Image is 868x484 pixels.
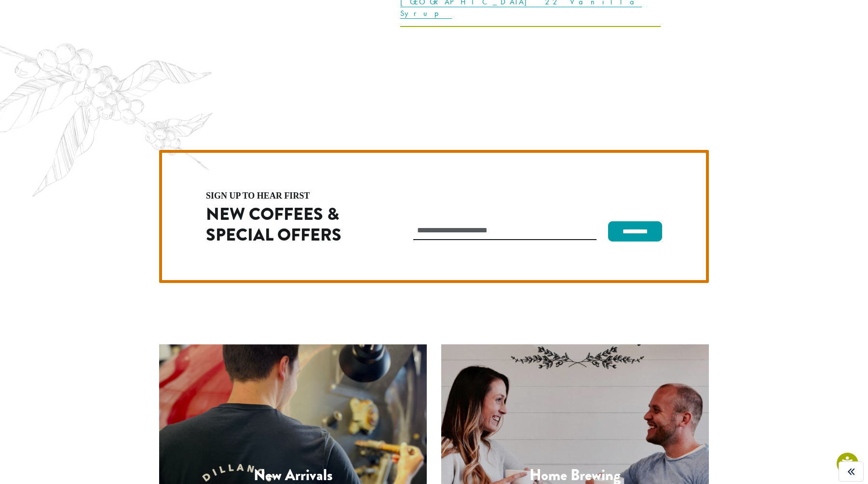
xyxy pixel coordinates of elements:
h2: New Coffees & Special Offers [206,204,372,245]
h4: sign up to hear first [206,191,372,200]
